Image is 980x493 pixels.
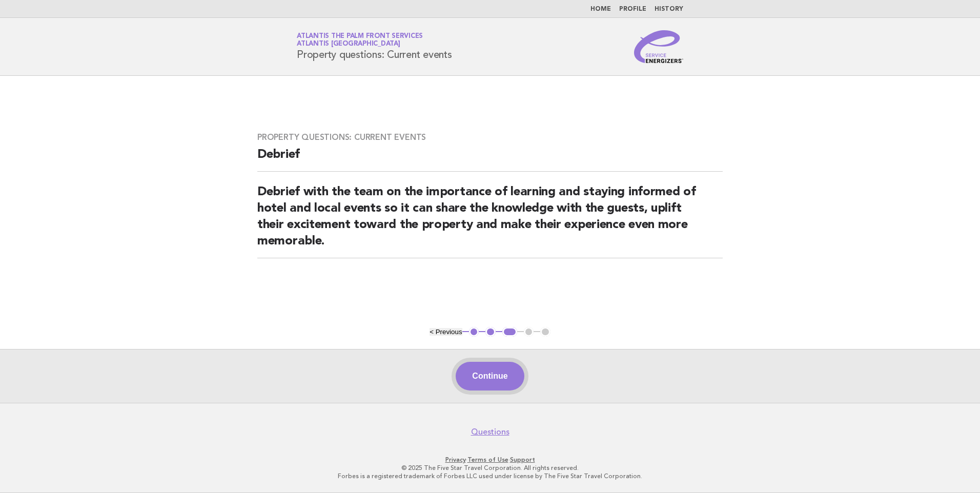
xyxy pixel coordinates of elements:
a: Terms of Use [467,456,508,463]
button: < Previous [430,328,462,336]
a: Atlantis The Palm Front ServicesAtlantis [GEOGRAPHIC_DATA] [297,33,423,47]
button: 3 [502,327,517,337]
h3: Property questions: Current events [257,132,723,142]
a: Profile [619,6,646,12]
span: Atlantis [GEOGRAPHIC_DATA] [297,41,400,48]
p: © 2025 The Five Star Travel Corporation. All rights reserved. [176,464,804,472]
button: Continue [456,362,524,391]
h2: Debrief [257,147,723,172]
a: Privacy [445,456,466,463]
a: Home [590,6,611,12]
img: Service Energizers [634,30,683,63]
a: History [655,6,683,12]
p: Forbes is a registered trademark of Forbes LLC used under license by The Five Star Travel Corpora... [176,472,804,480]
a: Questions [471,427,509,437]
button: 1 [469,327,479,337]
a: Support [510,456,535,463]
h1: Property questions: Current events [297,33,452,60]
button: 2 [485,327,496,337]
p: · · [176,456,804,464]
h2: Debrief with the team on the importance of learning and staying informed of hotel and local event... [257,184,723,258]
